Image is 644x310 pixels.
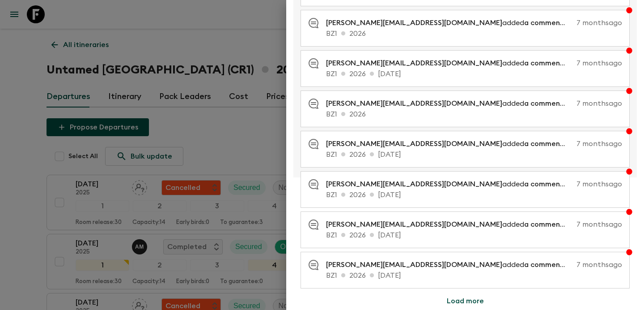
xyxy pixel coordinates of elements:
[524,181,565,188] span: a comment
[326,219,573,230] p: added on
[326,58,573,69] p: added on
[326,69,622,79] p: BZ1 2026 [DATE]
[436,292,495,310] button: Load more
[326,98,573,109] p: added on
[326,179,573,189] p: added on
[326,28,622,39] p: BZ1 2026
[326,60,502,67] span: [PERSON_NAME][EMAIL_ADDRESS][DOMAIN_NAME]
[326,261,502,268] span: [PERSON_NAME][EMAIL_ADDRESS][DOMAIN_NAME]
[326,259,573,270] p: added on
[576,98,622,109] p: 7 months ago
[326,140,502,147] span: [PERSON_NAME][EMAIL_ADDRESS][DOMAIN_NAME]
[326,221,502,228] span: [PERSON_NAME][EMAIL_ADDRESS][DOMAIN_NAME]
[524,19,565,26] span: a comment
[326,138,573,149] p: added on
[576,259,622,270] p: 7 months ago
[576,58,622,69] p: 7 months ago
[326,19,502,26] span: [PERSON_NAME][EMAIL_ADDRESS][DOMAIN_NAME]
[524,100,565,107] span: a comment
[326,189,622,200] p: BZ1 2026 [DATE]
[326,109,622,120] p: BZ1 2026
[524,221,565,228] span: a comment
[326,17,573,28] p: added on
[524,140,565,147] span: a comment
[326,230,622,241] p: BZ1 2026 [DATE]
[326,270,622,281] p: BZ1 2026 [DATE]
[326,149,622,160] p: BZ1 2026 [DATE]
[326,181,502,188] span: [PERSON_NAME][EMAIL_ADDRESS][DOMAIN_NAME]
[576,179,622,189] p: 7 months ago
[524,60,565,67] span: a comment
[576,17,622,28] p: 7 months ago
[576,138,622,149] p: 7 months ago
[576,219,622,230] p: 7 months ago
[326,100,502,107] span: [PERSON_NAME][EMAIL_ADDRESS][DOMAIN_NAME]
[524,261,565,268] span: a comment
